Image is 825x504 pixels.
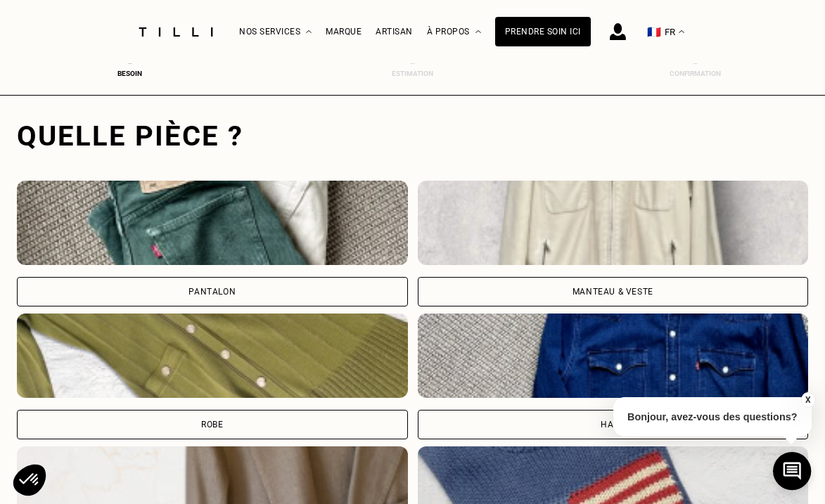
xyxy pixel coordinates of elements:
[667,70,724,77] div: Confirmation
[573,287,653,296] div: Manteau & Veste
[188,287,236,296] div: Pantalon
[306,30,312,34] img: Menu déroulant
[134,27,218,37] img: Logo du service de couturière Tilli
[495,17,591,46] a: Prendre soin ici
[647,25,661,39] span: 🇫🇷
[640,1,691,63] button: 🇫🇷 FR
[17,314,408,398] img: Tilli retouche votre Robe
[326,27,362,37] a: Marque
[800,392,814,408] button: X
[679,30,684,34] img: menu déroulant
[418,181,809,265] img: Tilli retouche votre Manteau & Veste
[17,181,408,265] img: Tilli retouche votre Pantalon
[201,420,223,429] div: Robe
[239,1,312,63] div: Nos services
[17,119,808,153] div: Quelle pièce ?
[376,27,413,37] a: Artisan
[475,30,481,34] img: Menu déroulant à propos
[610,23,626,40] img: icône connexion
[385,70,441,77] div: Estimation
[101,70,158,77] div: Besoin
[613,397,812,437] p: Bonjour, avez-vous des questions?
[427,1,481,63] div: À propos
[418,314,809,398] img: Tilli retouche votre Haut
[601,420,625,429] div: Haut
